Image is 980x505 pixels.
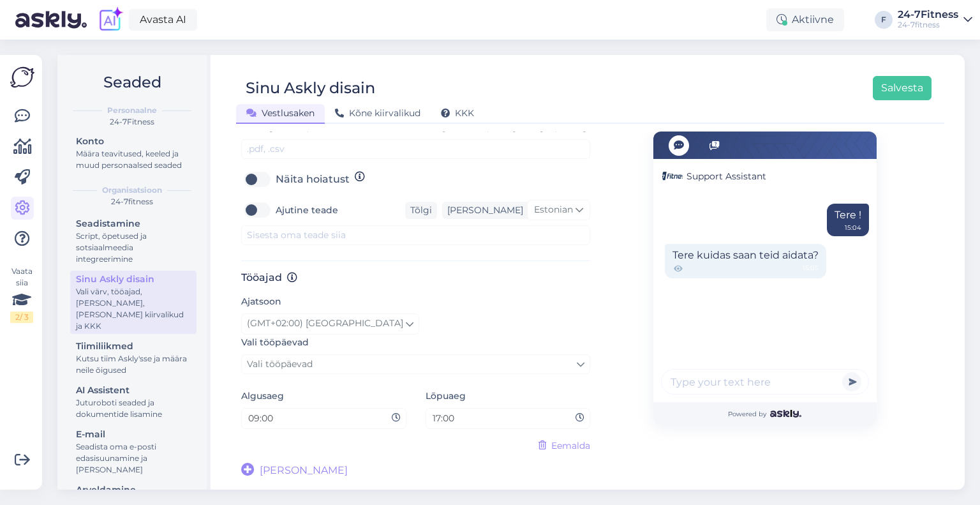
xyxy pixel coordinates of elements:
[875,11,893,29] div: F
[873,76,932,100] button: Salvesta
[770,410,801,418] img: Askly
[246,107,315,119] span: Vestlusaken
[70,133,197,173] a: KontoMäära teavitused, keeled ja muud personaalsed seaded
[76,441,191,476] div: Seadista oma e-posti edasisuunamine ja [PERSON_NAME]
[76,340,191,353] div: Tiimiliikmed
[76,483,191,497] div: Arveldamine
[665,244,826,278] div: Tere kuidas saan teid aidata?
[68,196,197,207] div: 24-7fitness
[898,20,958,30] div: 24-7fitness
[129,9,197,31] a: Avasta AI
[766,8,844,31] div: Aktiivne
[241,336,309,349] label: Vali tööpäevad
[76,148,191,171] div: Määra teavitused, keeled ja muud personaalsed seaded
[241,389,284,403] label: Algusaeg
[276,169,350,190] label: Näita hoiatust
[70,338,197,378] a: TiimiliikmedKutsu tiim Askly'sse ja määra neile õigused
[76,397,191,420] div: Juturoboti seaded ja dokumentide lisamine
[241,139,590,159] input: .pdf, .csv
[70,426,197,478] a: E-mailSeadista oma e-posti edasisuunamine ja [PERSON_NAME]
[76,273,191,286] div: Sinu Askly disain
[10,65,34,89] img: Askly Logo
[76,384,191,397] div: AI Assistent
[898,10,972,30] a: 24-7Fitness24-7fitness
[426,389,466,403] label: Lõpuaeg
[76,353,191,376] div: Kutsu tiim Askly'sse ja määra neile õigused
[246,76,375,100] div: Sinu Askly disain
[76,135,191,148] div: Konto
[898,10,958,20] div: 24-7Fitness
[534,203,573,217] span: Estonian
[276,200,338,220] label: Ajutine teade
[241,271,590,283] h3: Tööajad
[845,223,861,232] div: 15:04
[10,312,33,323] div: 2 / 3
[687,170,766,183] span: Support Assistant
[442,204,523,217] div: [PERSON_NAME]
[70,215,197,267] a: SeadistamineScript, õpetused ja sotsiaalmeedia integreerimine
[68,70,197,94] h2: Seaded
[107,105,157,116] b: Personaalne
[247,317,403,331] span: (GMT+02:00) [GEOGRAPHIC_DATA]
[241,295,281,308] label: Ajatsoon
[10,266,33,323] div: Vaata siia
[76,217,191,230] div: Seadistamine
[70,382,197,422] a: AI AssistentJuturoboti seaded ja dokumentide lisamine
[247,358,313,370] span: Vali tööpäevad
[441,107,474,119] span: KKK
[241,313,419,334] a: (GMT+02:00) [GEOGRAPHIC_DATA]
[661,369,869,395] input: Type your text here
[335,107,420,119] span: Kõne kiirvalikud
[68,116,197,128] div: 24-7Fitness
[102,185,162,196] b: Organisatsioon
[260,463,348,478] span: [PERSON_NAME]
[97,6,124,33] img: explore-ai
[405,202,437,219] div: Tõlgi
[827,204,869,236] div: Tere !
[803,263,819,275] span: 15:05
[728,409,801,419] span: Powered by
[76,230,191,265] div: Script, õpetused ja sotsiaalmeedia integreerimine
[241,354,590,374] a: Vali tööpäevad
[76,428,191,441] div: E-mail
[76,286,191,332] div: Vali värv, tööajad, [PERSON_NAME], [PERSON_NAME] kiirvalikud ja KKK
[70,271,197,334] a: Sinu Askly disainVali värv, tööajad, [PERSON_NAME], [PERSON_NAME] kiirvalikud ja KKK
[662,166,683,186] img: Support
[551,439,590,453] span: Eemalda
